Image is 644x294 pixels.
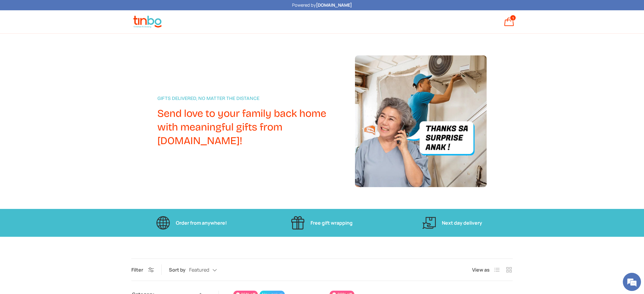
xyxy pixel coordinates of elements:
img: Next day delivery [422,216,436,230]
img: Free gift wrapping [291,216,304,230]
strong: [DOMAIN_NAME] [316,2,352,8]
button: Filter [131,266,154,273]
span: 1 [512,15,514,20]
label: Sort by [169,266,189,273]
p: Powered by [292,2,352,8]
button: Featured [189,265,229,275]
p: Gifts Delivered, No Matter the Distance [157,95,336,102]
strong: Order from anywhere! [176,220,227,226]
h1: Send love to your family back home with meaningful gifts from [DOMAIN_NAME]!​ [157,107,336,148]
span: View as [472,266,490,273]
strong: Next day delivery [442,220,482,226]
span: Featured [189,267,209,273]
strong: Free gift wrapping [310,220,353,226]
img: Order from anywhere! [156,216,170,230]
span: Filter [131,266,143,273]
